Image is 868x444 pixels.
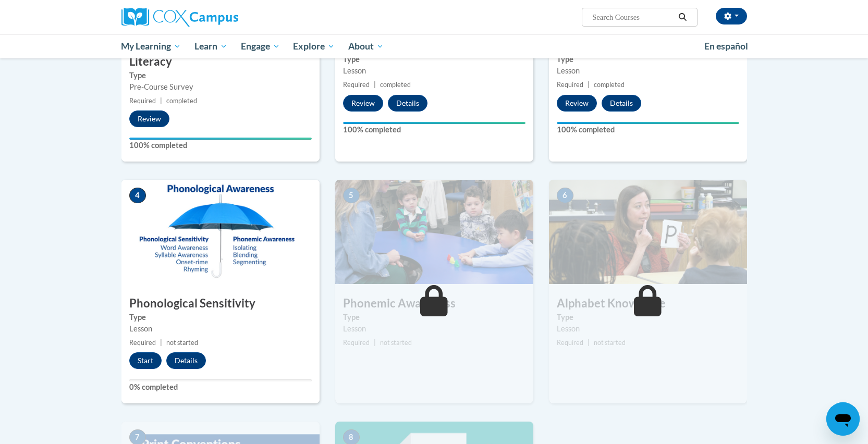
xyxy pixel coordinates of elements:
iframe: Button to launch messaging window [826,402,860,436]
div: Lesson [343,323,525,335]
button: Search [675,11,690,23]
div: Lesson [557,65,739,77]
a: Explore [286,34,341,58]
div: Lesson [343,65,525,77]
button: Start [129,352,162,369]
span: not started [380,339,412,347]
a: My Learning [115,34,188,58]
h3: Phonological Sensitivity [121,295,320,312]
span: | [588,339,590,347]
span: Engage [241,40,280,53]
span: completed [594,81,625,89]
span: Required [557,339,583,347]
span: not started [166,339,198,347]
label: Type [343,54,525,65]
span: completed [380,81,411,89]
a: En español [698,35,755,57]
img: Course Image [335,180,533,284]
span: completed [166,97,197,105]
span: | [374,339,376,347]
h3: Alphabet Knowledge [549,295,747,312]
label: Type [129,312,312,323]
label: 100% completed [343,124,525,135]
span: Explore [293,40,335,53]
span: 5 [343,188,360,203]
span: Learn [194,40,227,53]
label: Type [557,54,739,65]
span: 6 [557,188,573,203]
span: Required [343,339,370,347]
label: 100% completed [129,140,312,151]
label: Type [557,312,739,323]
button: Review [557,95,597,112]
span: Required [557,81,583,89]
span: Required [343,81,370,89]
span: En español [704,41,748,52]
a: Engage [234,34,287,58]
span: Required [129,97,156,105]
button: Details [166,352,206,369]
div: Your progress [557,122,739,124]
label: 0% completed [129,381,312,393]
img: Course Image [121,180,320,284]
button: Review [129,110,169,127]
div: Your progress [129,138,312,140]
label: 100% completed [557,124,739,135]
button: Review [343,95,383,112]
h3: Phonemic Awareness [335,295,533,312]
span: | [160,339,162,347]
span: Required [129,339,156,347]
div: Your progress [343,122,525,124]
span: | [588,81,590,89]
input: Search Courses [591,11,675,23]
span: 4 [129,188,146,203]
button: Details [388,95,427,112]
a: Learn [188,34,234,58]
div: Lesson [557,323,739,335]
span: not started [594,339,626,347]
label: Type [343,312,525,323]
span: | [160,97,162,105]
div: Main menu [106,34,763,58]
span: About [348,40,384,53]
label: Type [129,70,312,81]
button: Account Settings [716,8,747,24]
span: | [374,81,376,89]
button: Details [602,95,641,112]
a: About [341,34,390,58]
span: My Learning [121,40,181,53]
img: Cox Campus [121,8,238,27]
img: Course Image [549,180,747,284]
div: Lesson [129,323,312,335]
a: Cox Campus [121,8,320,27]
div: Pre-Course Survey [129,81,312,93]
